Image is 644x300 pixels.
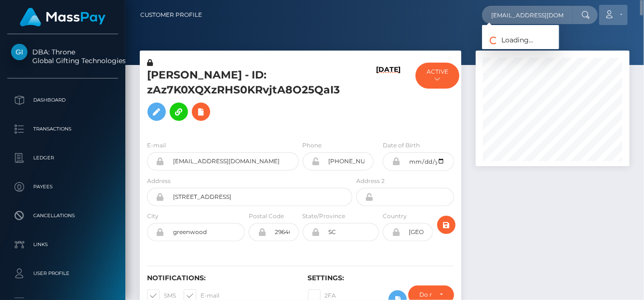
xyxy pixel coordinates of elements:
[20,8,106,26] img: MassPay Logo
[308,274,455,282] h6: Settings:
[11,44,27,60] img: Global Gifting Technologies Inc
[147,177,171,185] label: Address
[376,65,401,129] h6: [DATE]
[11,237,114,252] p: Links
[419,291,432,299] div: Do not require
[7,146,118,170] a: Ledger
[303,212,346,221] label: State/Province
[356,177,385,185] label: Address 2
[147,274,294,282] h6: Notifications:
[7,117,118,141] a: Transactions
[7,261,118,286] a: User Profile
[383,212,407,221] label: Country
[147,68,347,126] h5: [PERSON_NAME] - ID: zAz7K0XQXzRHS0KRvjtA8O25QaI3
[147,141,166,150] label: E-mail
[249,212,284,221] label: Postal Code
[11,180,114,194] p: Payees
[7,204,118,228] a: Cancellations
[7,48,118,65] span: DBA: Throne Global Gifting Technologies Inc
[7,233,118,257] a: Links
[416,63,459,89] button: ACTIVE
[482,36,533,44] span: Loading...
[383,141,420,150] label: Date of Birth
[482,6,573,24] input: Search...
[11,151,114,165] p: Ledger
[7,88,118,112] a: Dashboard
[11,122,114,136] p: Transactions
[303,141,322,150] label: Phone
[11,93,114,107] p: Dashboard
[11,209,114,223] p: Cancellations
[140,5,202,25] a: Customer Profile
[147,212,159,221] label: City
[7,175,118,199] a: Payees
[11,266,114,281] p: User Profile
